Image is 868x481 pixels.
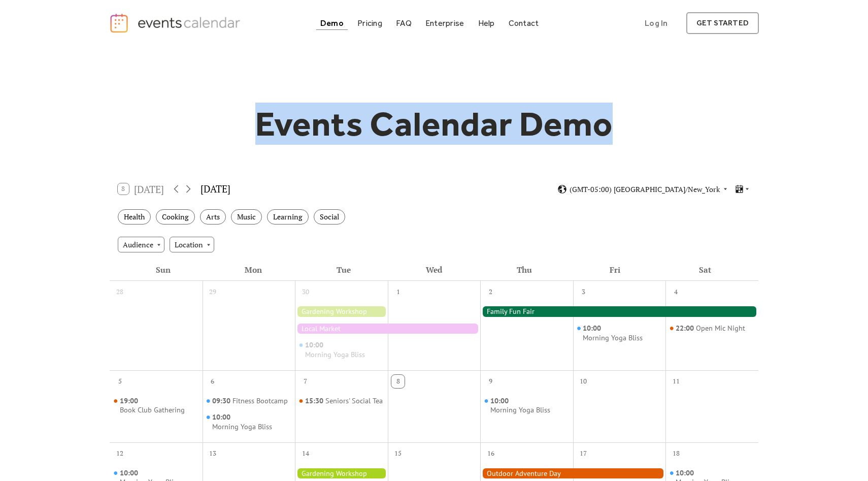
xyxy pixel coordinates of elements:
a: home [109,13,243,34]
div: Help [478,20,495,26]
a: Log In [635,12,678,34]
div: Pricing [357,20,382,26]
a: Help [474,16,499,30]
a: FAQ [392,16,416,30]
div: Demo [320,20,344,26]
a: Demo [316,16,348,30]
div: Enterprise [425,20,464,26]
div: FAQ [396,20,412,26]
a: get started [686,12,759,34]
a: Pricing [353,16,386,30]
h1: Events Calendar Demo [239,103,629,145]
a: Contact [505,16,543,30]
a: Enterprise [421,16,468,30]
div: Contact [509,20,539,26]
